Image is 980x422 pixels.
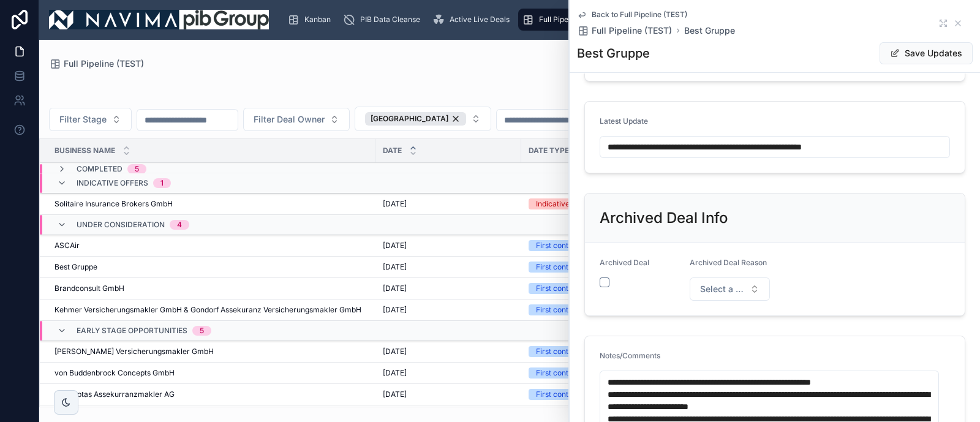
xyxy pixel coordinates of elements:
[536,346,597,357] div: First contact date
[383,199,407,209] span: [DATE]
[243,108,350,131] button: Select Button
[55,199,368,209] a: Solitaire Insurance Brokers GmbH
[77,326,187,336] span: Early stage opportunities
[55,241,368,251] a: ASCAir
[64,58,144,70] span: Full Pipeline (TEST)
[304,15,331,24] span: Kanban
[383,368,514,378] a: [DATE]
[383,368,407,378] span: [DATE]
[690,258,767,267] span: Archived Deal Reason
[160,178,164,188] div: 1
[55,199,173,209] span: Solitaire Insurance Brokers GmbH
[49,10,269,29] img: App logo
[383,241,407,251] span: [DATE]
[55,241,80,251] span: ASCAir
[55,146,115,156] span: Business Name
[383,390,407,399] span: [DATE]
[383,390,514,399] a: [DATE]
[383,146,402,156] span: Date
[600,208,728,228] h2: Archived Deal Info
[600,351,660,360] span: Notes/Comments
[177,220,182,230] div: 4
[383,262,514,272] a: [DATE]
[254,113,325,126] span: Filter Deal Owner
[536,304,597,315] div: First contact date
[355,107,491,131] button: Select Button
[279,6,931,33] div: scrollable content
[383,347,407,356] span: [DATE]
[429,9,518,31] a: Active Live Deals
[55,305,361,315] span: Kehmer Versicherungsmakler GmbH & Gondorf Assekuranz Versicherungsmakler GmbH
[49,58,144,70] a: Full Pipeline (TEST)
[684,24,735,37] a: Best Gruppe
[55,262,97,272] span: Best Gruppe
[577,10,687,20] a: Back to Full Pipeline (TEST)
[200,326,204,336] div: 5
[365,112,466,126] button: Unselect GERMANY
[49,108,132,131] button: Select Button
[77,220,165,230] span: Under Consideration
[77,178,148,188] span: Indicative Offers
[135,164,139,174] div: 5
[529,304,703,315] a: First contact date
[529,283,703,294] a: First contact date
[59,113,107,126] span: Filter Stage
[592,10,687,20] span: Back to Full Pipeline (TEST)
[383,284,407,293] span: [DATE]
[383,305,407,315] span: [DATE]
[55,284,368,293] a: Brandconsult GmbH
[55,305,368,315] a: Kehmer Versicherungsmakler GmbH & Gondorf Assekuranz Versicherungsmakler GmbH
[55,347,368,356] a: [PERSON_NAME] Versicherungsmakler GmbH
[383,241,514,251] a: [DATE]
[600,116,648,126] span: Latest Update
[539,15,606,24] span: Full Pipeline (TEST)
[536,367,597,379] div: First contact date
[529,146,569,156] span: Date Type
[450,15,510,24] span: Active Live Deals
[592,24,672,37] span: Full Pipeline (TEST)
[383,347,514,356] a: [DATE]
[284,9,339,31] a: Kanban
[383,284,514,293] a: [DATE]
[383,305,514,315] a: [DATE]
[518,9,615,31] a: Full Pipeline (TEST)
[55,368,175,378] span: von Buddenbrock Concepts GmbH
[536,240,597,251] div: First contact date
[55,368,368,378] a: von Buddenbrock Concepts GmbH
[880,42,973,64] button: Save Updates
[55,262,368,272] a: Best Gruppe
[365,112,466,126] div: [GEOGRAPHIC_DATA]
[55,347,214,356] span: [PERSON_NAME] Versicherungsmakler GmbH
[529,367,703,379] a: First contact date
[55,284,124,293] span: Brandconsult GmbH
[529,198,703,209] a: Indicative Offer Date
[383,199,514,209] a: [DATE]
[536,262,597,273] div: First contact date
[536,389,597,400] div: First contact date
[690,277,770,301] button: Select Button
[577,45,650,62] h1: Best Gruppe
[529,240,703,251] a: First contact date
[360,15,420,24] span: PIB Data Cleanse
[77,164,123,174] span: Completed
[339,9,429,31] a: PIB Data Cleanse
[529,389,703,400] a: First contact date
[600,258,649,267] span: Archived Deal
[529,346,703,357] a: First contact date
[55,390,175,399] span: Conzeptas Assekurranzmakler AG
[529,262,703,273] a: First contact date
[577,24,672,37] a: Full Pipeline (TEST)
[536,283,597,294] div: First contact date
[383,262,407,272] span: [DATE]
[536,198,608,209] div: Indicative Offer Date
[700,283,745,295] span: Select a Archived Deal Reason
[55,390,368,399] a: Conzeptas Assekurranzmakler AG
